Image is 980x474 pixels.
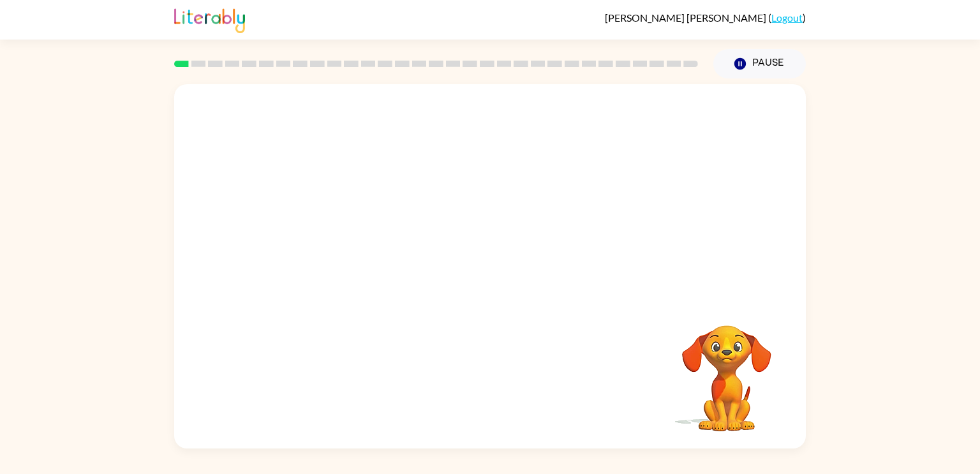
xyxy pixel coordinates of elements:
img: Literably [174,5,245,33]
video: Your browser must support playing .mp4 files to use Literably. Please try using another browser. [663,306,791,433]
a: Logout [771,11,803,24]
div: ( ) [605,11,806,24]
span: [PERSON_NAME] [PERSON_NAME] [605,11,768,24]
button: Pause [713,49,806,78]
